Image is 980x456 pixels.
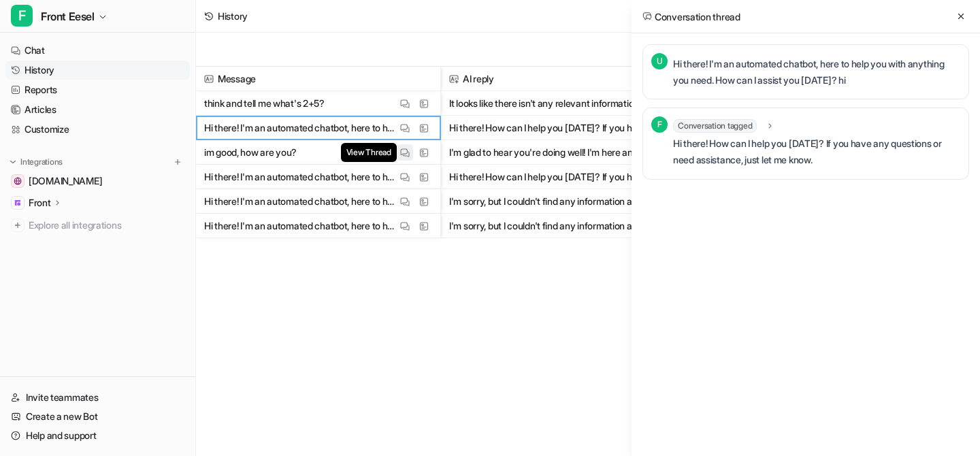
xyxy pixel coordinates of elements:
[11,218,24,232] img: explore all integrations
[204,140,297,165] p: im good, how are you?
[5,61,190,80] a: History
[449,214,715,238] button: I'm sorry, but I couldn't find any information about "eesel AI" in the available resources. Could...
[5,172,190,191] a: sameerwasim.com[DOMAIN_NAME]
[5,155,67,169] button: Integrations
[642,10,740,24] h2: Conversation thread
[8,157,18,167] img: expand menu
[41,7,95,26] span: Front Eesel
[5,80,190,99] a: Reports
[204,189,397,214] p: Hi there! I'm an automated chatbot, here to help you with anything you need. How can I assist you...
[5,426,190,445] a: Help and support
[5,407,190,426] a: Create a new Bot
[673,119,757,133] span: Conversation tagged
[204,116,397,140] p: Hi there! I'm an automated chatbot, here to help you with anything you need. How can I assist you...
[204,165,397,189] p: Hi there! I'm an automated chatbot, here to help you with anything you need. How can I assist you...
[446,67,717,91] span: AI reply
[173,157,182,167] img: menu_add.svg
[5,100,190,119] a: Articles
[20,157,63,167] p: Integrations
[397,144,413,161] button: View Thread
[218,9,248,23] div: History
[29,214,184,236] span: Explore all integrations
[14,177,22,185] img: sameerwasim.com
[651,53,668,69] span: U
[204,214,397,238] p: Hi there! I'm an automated chatbot, here to help you with anything you need. How can I assist you...
[673,135,960,168] p: Hi there! How can I help you [DATE]? If you have any questions or need assistance, just let me know.
[29,196,51,210] p: Front
[5,216,190,235] a: Explore all integrations
[341,143,397,162] span: View Thread
[201,67,435,91] span: Message
[11,5,33,27] span: F
[449,91,715,116] button: It looks like there isn't any relevant information available in the provided resources to directl...
[204,91,325,116] p: think and tell me what's 2+5?
[673,56,960,88] p: Hi there! I'm an automated chatbot, here to help you with anything you need. How can I assist you...
[449,140,715,165] button: I'm glad to hear you're doing well! I'm here and ready to help with any questions or support you ...
[449,189,715,214] button: I'm sorry, but I couldn't find any information about "eesel AI" in the available resources. Could...
[449,165,715,189] button: Hi there! How can I help you [DATE]? If you have any questions or need assistance, just let me know.
[5,388,190,407] a: Invite teammates
[5,120,190,139] a: Customize
[449,116,715,140] button: Hi there! How can I help you [DATE]? If you have any questions or need assistance, just let me know.
[29,174,102,188] span: [DOMAIN_NAME]
[651,116,668,133] span: F
[5,41,190,60] a: Chat
[14,199,22,207] img: Front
